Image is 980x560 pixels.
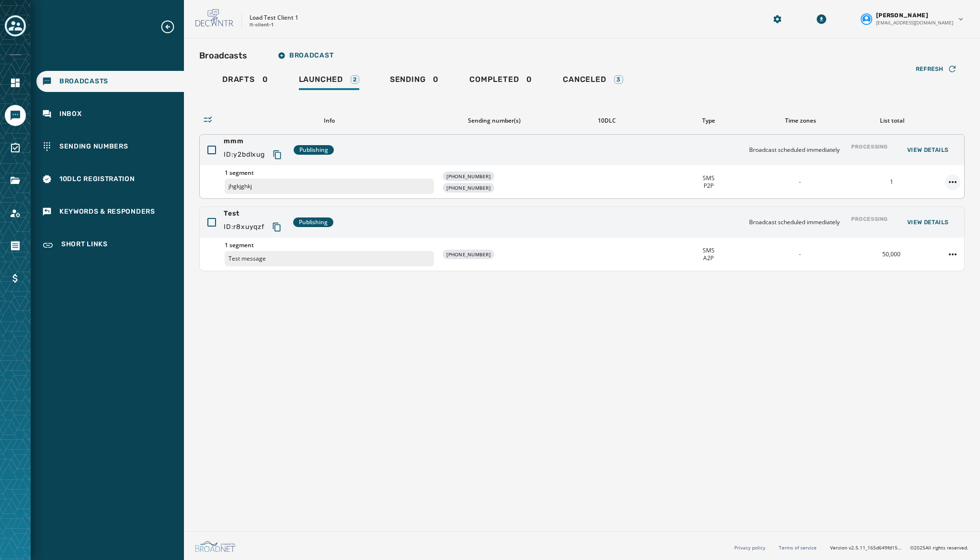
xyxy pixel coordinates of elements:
[907,146,949,154] span: View Details
[849,544,902,551] span: v2.5.11_165d649fd1592c218755210ebffa1e5a55c3084e
[224,137,286,146] span: mmm
[5,72,26,93] a: Navigate to Home
[907,218,949,226] span: View Details
[250,14,298,22] p: Load Test Client 1
[199,49,247,62] h2: Broadcasts
[469,75,519,84] span: Completed
[215,70,276,92] a: Drafts0
[222,75,268,90] div: 0
[225,241,434,249] span: 1 segment
[268,218,285,236] button: Copy text to clipboard
[5,137,26,159] a: Navigate to Surveys
[299,146,328,154] span: Publishing
[443,171,494,181] div: [PHONE_NUMBER]
[5,105,26,126] a: Navigate to Messaging
[900,143,957,157] button: View Details
[779,544,817,551] a: Terms of service
[667,117,751,125] div: Type
[910,544,969,551] span: © 2025 All rights reserved.
[704,182,714,190] span: P2P
[36,169,184,190] a: Navigate to 10DLC Registration
[908,61,965,77] button: Refresh
[224,150,265,160] span: ID: y2bdlxug
[758,117,842,125] div: Time zones
[59,109,82,119] span: Inbox
[390,75,426,84] span: Sending
[224,222,264,232] span: ID: r8xuyqzf
[36,103,184,125] a: Navigate to Inbox
[769,11,786,28] button: Manage global settings
[382,70,446,92] a: Sending0
[59,174,135,184] span: 10DLC Registration
[442,117,547,125] div: Sending number(s)
[703,174,715,182] span: SMS
[469,75,532,90] div: 0
[36,71,184,92] a: Navigate to Broadcasts
[758,251,842,258] div: -
[5,15,26,36] button: Toggle account select drawer
[59,142,128,151] span: Sending Numbers
[916,65,944,73] span: Refresh
[5,170,26,191] a: Navigate to Files
[749,218,840,226] span: Broadcast scheduled immediately
[830,544,902,551] span: Version
[59,207,155,217] span: Keywords & Responders
[443,250,494,259] div: [PHONE_NUMBER]
[876,19,953,26] span: [EMAIL_ADDRESS][DOMAIN_NAME]
[850,251,934,258] div: 50,000
[5,203,26,224] a: Navigate to Account
[299,75,343,84] span: Launched
[734,544,765,551] a: Privacy policy
[945,174,960,190] button: mmm action menu
[291,70,367,92] a: Launched2
[758,178,842,186] div: -
[462,70,540,92] a: Completed0
[850,117,934,125] div: List total
[900,216,957,229] button: View Details
[390,75,439,90] div: 0
[555,70,630,92] a: Canceled3
[224,209,285,218] span: Test
[703,247,715,254] span: SMS
[563,75,606,84] span: Canceled
[250,22,273,29] p: lt-client-1
[614,75,623,84] div: 3
[554,117,659,125] div: 10DLC
[59,77,108,86] span: Broadcasts
[225,251,434,266] p: Test message
[278,52,333,59] span: Broadcast
[222,75,255,84] span: Drafts
[857,8,969,30] button: User settings
[847,212,892,233] button: Processing
[36,234,184,257] a: Navigate to Short Links
[945,247,960,262] button: Test action menu
[876,11,928,19] span: [PERSON_NAME]
[224,117,434,125] div: Info
[703,254,714,262] span: A2P
[225,179,434,194] p: jhgkjghkj
[269,146,286,163] button: Copy text to clipboard
[813,11,830,28] button: Download Menu
[225,169,434,177] span: 1 segment
[36,201,184,222] a: Navigate to Keywords & Responders
[5,268,26,289] a: Navigate to Billing
[160,19,183,34] button: Expand sub nav menu
[299,218,328,226] span: Publishing
[270,46,341,65] button: Broadcast
[443,183,494,193] div: [PHONE_NUMBER]
[61,240,108,251] span: Short Links
[5,235,26,256] a: Navigate to Orders
[351,75,359,84] div: 2
[749,146,840,154] span: Broadcast scheduled immediately
[847,139,892,161] button: Processing
[36,136,184,157] a: Navigate to Sending Numbers
[850,178,934,186] div: 1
